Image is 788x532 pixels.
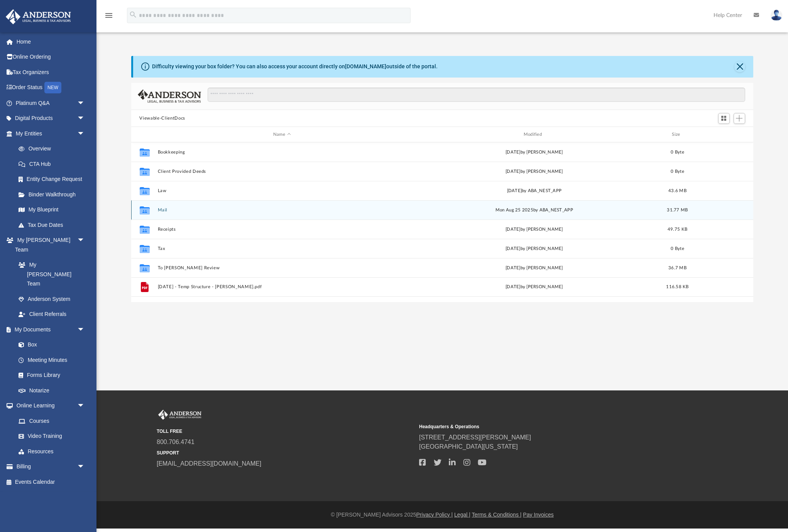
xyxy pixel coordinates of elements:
[11,352,93,368] a: Meeting Minutes
[696,131,750,138] div: id
[139,115,185,122] button: Viewable-ClientDocs
[157,428,414,435] small: TOLL FREE
[5,95,96,111] a: Platinum Q&Aarrow_drop_down
[11,172,96,187] a: Entity Change Request
[157,150,406,155] button: Bookkeeping
[11,291,93,307] a: Anderson System
[668,266,687,270] span: 36.7 MB
[157,131,406,138] div: Name
[157,265,406,270] button: To [PERSON_NAME] Review
[11,202,93,218] a: My Blueprint
[666,285,688,289] span: 116.58 KB
[718,113,730,124] button: Switch to Grid View
[5,111,96,126] a: Digital Productsarrow_drop_down
[5,64,96,80] a: Tax Organizers
[345,63,386,69] a: [DOMAIN_NAME]
[11,444,93,459] a: Resources
[11,156,96,172] a: CTA Hub
[668,189,687,193] span: 43.6 MB
[671,169,684,174] span: 0 Byte
[157,227,406,232] button: Receipts
[3,9,73,24] img: Anderson Advisors Platinum Portal
[419,434,531,441] a: [STREET_ADDRESS][PERSON_NAME]
[662,131,693,138] div: Size
[5,474,96,490] a: Events Calendar
[410,149,659,156] div: [DATE] by [PERSON_NAME]
[157,188,406,193] button: Law
[667,208,688,212] span: 31.77 MB
[11,307,93,322] a: Client Referrals
[410,207,659,214] div: Mon Aug 25 2025 by ABA_NEST_APP
[44,82,61,93] div: NEW
[734,113,745,124] button: Add
[410,187,659,194] div: [DATE] by ABA_NEST_APP
[77,95,93,111] span: arrow_drop_down
[5,398,93,414] a: Online Learningarrow_drop_down
[208,88,745,102] input: Search files and folders
[410,265,659,272] div: [DATE] by [PERSON_NAME]
[11,257,89,292] a: My [PERSON_NAME] Team
[11,413,93,429] a: Courses
[77,111,93,127] span: arrow_drop_down
[157,208,406,213] button: Mail
[129,10,137,19] i: search
[472,512,522,518] a: Terms & Conditions |
[410,245,659,252] div: [DATE] by [PERSON_NAME]
[157,460,261,467] a: [EMAIL_ADDRESS][DOMAIN_NAME]
[671,150,684,154] span: 0 Byte
[410,226,659,233] div: [DATE] by [PERSON_NAME]
[157,410,203,420] img: Anderson Advisors Platinum Portal
[5,233,93,257] a: My [PERSON_NAME] Teamarrow_drop_down
[419,443,518,450] a: [GEOGRAPHIC_DATA][US_STATE]
[11,429,89,444] a: Video Training
[157,169,406,174] button: Client Provided Deeds
[409,131,658,138] div: Modified
[104,15,113,20] a: menu
[77,459,93,475] span: arrow_drop_down
[410,168,659,175] div: [DATE] by [PERSON_NAME]
[668,227,687,231] span: 49.75 KB
[77,398,93,414] span: arrow_drop_down
[11,368,89,383] a: Forms Library
[104,11,113,20] i: menu
[734,61,745,72] button: Close
[77,233,93,248] span: arrow_drop_down
[410,284,659,290] div: [DATE] by [PERSON_NAME]
[454,512,470,518] a: Legal |
[157,285,406,290] button: [DATE] - Temp Structure - [PERSON_NAME].pdf
[152,62,438,71] div: Difficulty viewing your box folder? You can also access your account directly on outside of the p...
[5,80,96,96] a: Order StatusNEW
[157,439,194,445] a: 800.706.4741
[11,187,96,202] a: Binder Walkthrough
[5,34,96,49] a: Home
[671,247,684,251] span: 0 Byte
[5,126,96,141] a: My Entitiesarrow_drop_down
[5,322,93,337] a: My Documentsarrow_drop_down
[131,142,754,302] div: grid
[157,246,406,251] button: Tax
[771,10,782,21] img: User Pic
[96,511,788,519] div: © [PERSON_NAME] Advisors 2025
[419,423,676,430] small: Headquarters & Operations
[5,49,96,65] a: Online Ordering
[5,459,96,475] a: Billingarrow_drop_down
[11,141,96,157] a: Overview
[11,383,93,398] a: Notarize
[416,512,453,518] a: Privacy Policy |
[77,322,93,338] span: arrow_drop_down
[77,126,93,142] span: arrow_drop_down
[523,512,553,518] a: Pay Invoices
[134,131,154,138] div: id
[11,337,89,353] a: Box
[157,449,414,456] small: SUPPORT
[11,217,96,233] a: Tax Due Dates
